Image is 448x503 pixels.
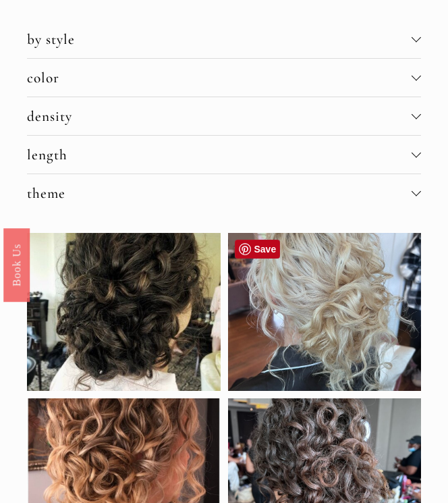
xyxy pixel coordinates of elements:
[27,136,421,174] button: length
[27,69,412,86] span: color
[27,107,412,125] span: density
[3,228,30,301] a: Book Us
[27,20,421,58] button: by style
[27,184,412,202] span: theme
[27,59,421,97] button: color
[27,97,421,135] button: density
[27,174,421,212] button: theme
[27,146,412,163] span: length
[27,30,412,48] span: by style
[235,240,281,259] a: Pin it!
